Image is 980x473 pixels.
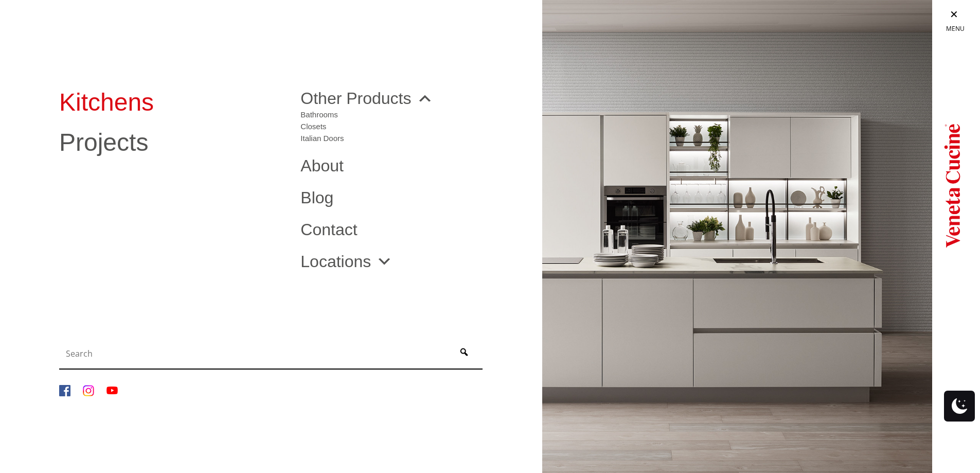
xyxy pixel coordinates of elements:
[300,90,433,107] a: Other Products
[300,130,344,142] a: Italian Doors
[83,385,94,396] img: Instagram
[62,343,448,364] input: Search
[944,118,960,252] img: Logo
[300,221,526,238] a: Contact
[59,130,285,155] a: Projects
[59,385,70,396] img: Facebook
[59,90,285,115] a: Kitchens
[106,385,118,396] img: YouTube
[300,253,393,270] a: Locations
[300,118,344,130] a: Closets
[300,107,344,118] a: Bathrooms
[300,189,526,206] a: Blog
[300,157,526,174] a: About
